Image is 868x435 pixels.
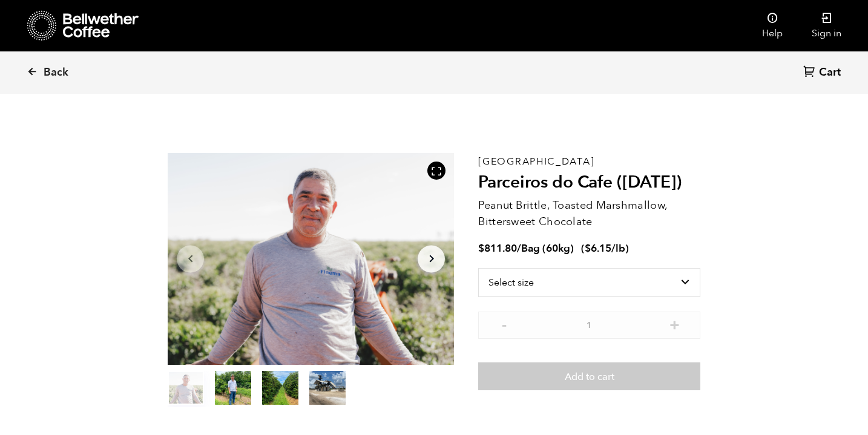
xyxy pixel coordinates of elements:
[585,241,591,255] span: $
[478,241,517,255] bdi: 811.80
[478,197,700,230] p: Peanut Brittle, Toasted Marshmallow, Bittersweet Chocolate
[478,362,700,390] button: Add to cart
[478,241,484,255] span: $
[581,241,629,255] span: ( )
[496,318,511,330] button: -
[803,65,844,81] a: Cart
[611,241,625,255] span: /lb
[819,65,841,80] span: Cart
[521,241,574,255] span: Bag (60kg)
[585,241,611,255] bdi: 6.15
[667,318,682,330] button: +
[478,172,700,193] h2: Parceiros do Cafe ([DATE])
[44,65,68,80] span: Back
[517,241,521,255] span: /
